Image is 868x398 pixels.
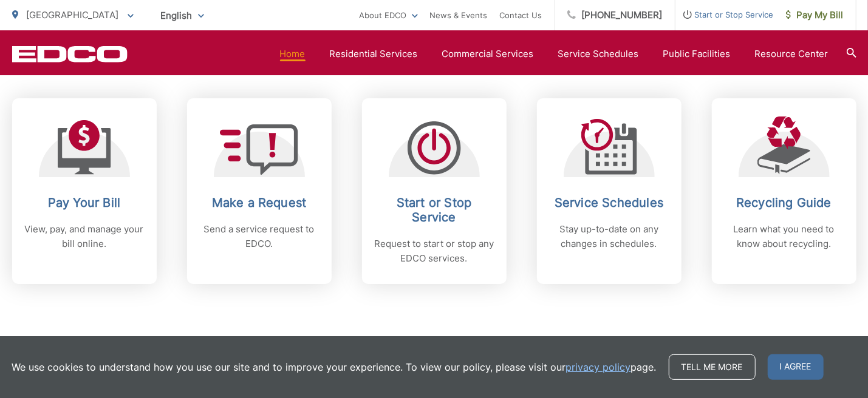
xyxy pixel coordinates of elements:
h2: Service Schedules [549,195,669,210]
a: Service Schedules Stay up-to-date on any changes in schedules. [537,98,682,284]
span: Pay My Bill [786,8,844,22]
a: Commercial Services [442,47,534,61]
a: Pay Your Bill View, pay, and manage your bill online. [12,98,157,284]
span: [GEOGRAPHIC_DATA] [27,9,119,21]
h2: Start or Stop Service [374,195,494,224]
a: Contact Us [500,8,542,22]
p: View, pay, and manage your bill online. [24,222,145,251]
a: News & Events [430,8,488,22]
a: Residential Services [330,47,418,61]
p: We use cookies to understand how you use our site and to improve your experience. To view our pol... [12,360,657,374]
a: Make a Request Send a service request to EDCO. [187,98,332,284]
p: Request to start or stop any EDCO services. [374,237,494,266]
a: About EDCO [360,8,418,22]
a: Service Schedules [558,47,639,61]
p: Stay up-to-date on any changes in schedules. [549,222,669,251]
h2: Pay Your Bill [24,195,145,210]
a: Home [280,47,306,61]
span: English [152,5,213,26]
p: Send a service request to EDCO. [199,222,320,251]
a: EDCD logo. Return to the homepage. [12,46,128,62]
a: privacy policy [566,360,631,374]
h2: Make a Request [199,195,320,210]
